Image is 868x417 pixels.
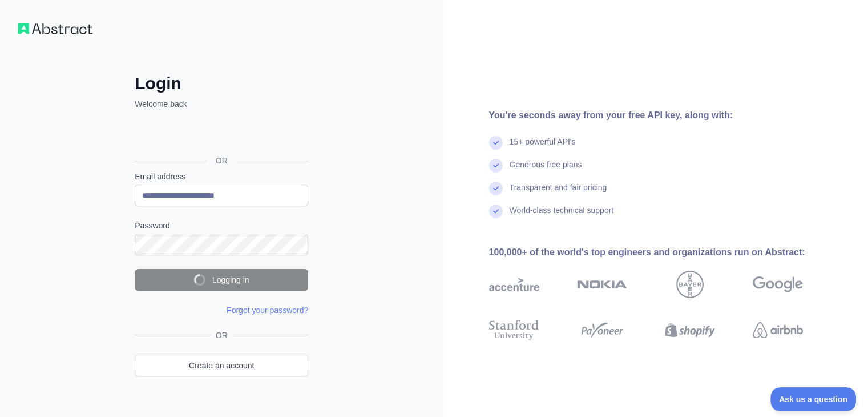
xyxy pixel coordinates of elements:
img: accenture [489,271,539,298]
p: Welcome back [135,98,308,110]
img: google [753,271,803,298]
a: Forgot your password? [227,306,308,315]
img: stanford university [489,318,539,343]
img: check mark [489,205,503,218]
img: bayer [676,271,704,298]
iframe: Toggle Customer Support [770,387,857,411]
img: check mark [489,159,503,173]
img: payoneer [577,318,627,343]
div: 15+ powerful API's [510,136,576,159]
div: You're seconds away from your free API key, along with: [489,109,839,122]
img: airbnb [753,318,803,343]
img: shopify [665,318,715,343]
div: Transparent and fair pricing [510,182,607,205]
a: Create an account [135,355,308,376]
img: nokia [577,271,627,298]
img: check mark [489,182,503,195]
h2: Login [135,73,308,94]
div: World-class technical support [510,205,614,227]
img: check mark [489,136,503,150]
span: OR [211,330,232,341]
div: 100,000+ of the world's top engineers and organizations run on Abstract: [489,246,839,259]
img: Workflow [18,23,92,34]
button: Logging in [135,269,308,291]
span: OR [207,155,237,166]
div: Generous free plans [510,159,582,182]
label: Email address [135,171,308,182]
iframe: Sign in with Google Button [129,122,312,147]
label: Password [135,220,308,231]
